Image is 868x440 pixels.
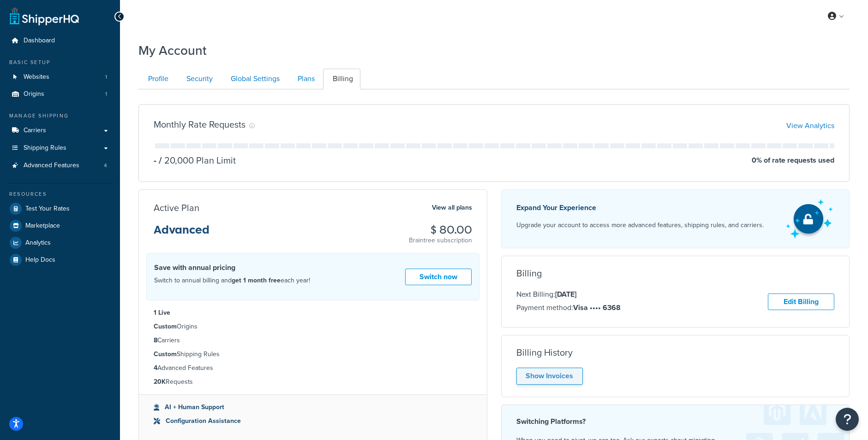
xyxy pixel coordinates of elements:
[154,262,310,273] h4: Save with annual pricing
[156,154,236,167] p: 20,000 Plan Limit
[154,203,199,213] h3: Active Plan
[25,205,70,213] span: Test Your Rates
[221,69,287,89] a: Global Settings
[25,256,55,264] span: Help Docs
[24,90,44,98] span: Origins
[555,289,576,299] strong: [DATE]
[154,335,472,346] li: Carriers
[7,252,113,268] a: Help Docs
[25,222,60,230] span: Marketplace
[501,189,850,248] a: Expand Your Experience Upgrade your account to access more advanced features, shipping rules, and...
[7,86,113,103] a: Origins 1
[154,119,245,129] h3: Monthly Rate Requests
[7,69,113,86] a: Websites 1
[154,349,177,359] strong: Custom
[154,335,157,345] strong: 8
[7,122,113,139] a: Carriers
[177,69,220,89] a: Security
[516,201,764,214] p: Expand Your Experience
[154,377,472,387] li: Requests
[836,408,859,431] button: Open Resource Center
[768,293,834,311] a: Edit Billing
[25,239,51,247] span: Analytics
[24,37,55,45] span: Dashboard
[154,402,472,412] li: AI + Human Support
[7,157,113,174] li: Advanced Features
[7,69,113,86] li: Websites
[752,154,834,167] p: 0 % of rate requests used
[7,235,113,251] a: Analytics
[516,219,764,232] p: Upgrade your account to access more advanced features, shipping rules, and carriers.
[7,59,113,66] div: Basic Setup
[405,269,472,286] a: Switch now
[24,144,66,152] span: Shipping Rules
[154,349,472,359] li: Shipping Rules
[7,112,113,120] div: Manage Shipping
[159,153,162,167] span: /
[154,363,157,373] strong: 4
[10,7,79,25] a: ShipperHQ Home
[7,32,113,49] a: Dashboard
[7,140,113,157] a: Shipping Rules
[232,276,281,285] strong: get 1 month free
[288,69,322,89] a: Plans
[516,268,542,278] h3: Billing
[7,157,113,174] a: Advanced Features 4
[432,202,472,214] a: View all plans
[516,288,621,300] p: Next Billing:
[154,308,170,317] strong: 1 Live
[7,200,113,217] a: Test Your Rates
[154,322,472,332] li: Origins
[154,377,166,387] strong: 20K
[516,347,573,358] h3: Billing History
[154,154,156,167] p: -
[24,127,46,135] span: Carriers
[24,162,79,170] span: Advanced Features
[409,236,472,245] p: Braintree subscription
[409,224,472,236] h3: $ 80.00
[154,322,177,331] strong: Custom
[154,275,310,287] p: Switch to annual billing and each year!
[573,302,621,313] strong: Visa •••• 6368
[323,69,360,89] a: Billing
[7,190,113,198] div: Resources
[516,416,835,427] h4: Switching Platforms?
[154,363,472,373] li: Advanced Features
[24,73,49,81] span: Websites
[105,73,107,81] span: 1
[105,90,107,98] span: 1
[7,217,113,234] a: Marketplace
[104,162,107,170] span: 4
[138,69,176,89] a: Profile
[138,41,207,59] h1: My Account
[786,120,834,131] a: View Analytics
[154,224,210,243] h3: Advanced
[516,368,583,385] a: Show Invoices
[7,86,113,103] li: Origins
[154,416,472,426] li: Configuration Assistance
[516,302,621,314] p: Payment method:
